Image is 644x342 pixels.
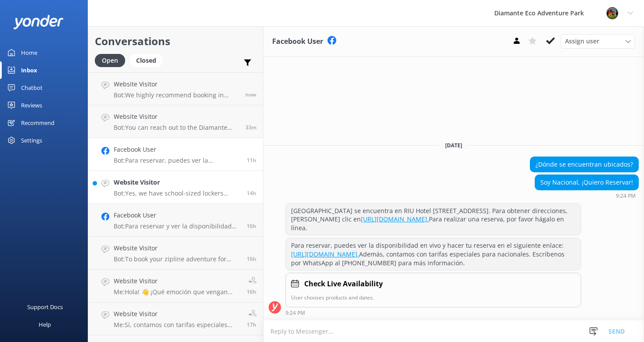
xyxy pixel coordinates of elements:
[114,124,239,132] p: Bot: You can reach out to the Diamante Eco Adventure Park team by calling [PHONE_NUMBER], sending...
[114,157,240,164] p: Bot: Para reservar, puedes ver la disponibilidad en vivo y hacer tu reserva en el siguiente enlac...
[88,138,263,171] a: Facebook UserBot:Para reservar, puedes ver la disponibilidad en vivo y hacer tu reserva en el sig...
[114,189,240,197] p: Bot: Yes, we have school-sized lockers available for personal items. If you have larger luggage, ...
[88,204,263,237] a: Facebook UserBot:Para reservar y ver la disponibilidad en tiempo real, puedes hacerlo en línea a ...
[88,237,263,270] a: Website VisitorBot:To book your zipline adventure for [DATE] at 9:00 a.m., simply visit our onlin...
[114,276,240,286] h4: Website Visitor
[285,310,581,316] div: Sep 03 2025 09:24pm (UTC -06:00) America/Costa_Rica
[440,142,468,149] span: [DATE]
[114,321,240,329] p: Me: Sí, contamos con tarifas especiales para nacionales. Escríbenos por WhatsApp al [PHONE_NUMBER...
[286,238,581,270] div: Para reservar, puedes ver la disponibilidad en vivo y hacer tu reserva en el siguiente enlace: Ad...
[286,203,581,235] div: [GEOGRAPHIC_DATA] se encuentra en RIU Hotel [STREET_ADDRESS]. Para obtener direcciones, [PERSON_N...
[361,215,429,223] a: [URL][DOMAIN_NAME].
[247,288,256,296] span: Sep 03 2025 04:34pm (UTC -06:00) America/Costa_Rica
[95,33,256,50] h2: Conversations
[245,91,256,98] span: Sep 04 2025 09:18am (UTC -06:00) America/Costa_Rica
[114,91,239,99] p: Bot: We highly recommend booking in advance to secure your preferred time at the [GEOGRAPHIC_DATA...
[130,54,163,67] div: Closed
[565,36,599,46] span: Assign user
[535,192,639,199] div: Sep 03 2025 09:24pm (UTC -06:00) America/Costa_Rica
[291,293,576,302] p: User chooses products and dates.
[21,114,54,132] div: Recommend
[27,298,63,316] div: Support Docs
[88,171,263,204] a: Website VisitorBot:Yes, we have school-sized lockers available for personal items. If you have la...
[88,303,263,335] a: Website VisitorMe:Sí, contamos con tarifas especiales para nacionales. Escríbenos por WhatsApp al...
[606,7,619,20] img: 831-1756915225.png
[21,61,37,79] div: Inbox
[114,79,239,89] h4: Website Visitor
[304,278,383,290] h4: Check Live Availability
[21,44,37,61] div: Home
[114,222,240,230] p: Bot: Para reservar y ver la disponibilidad en tiempo real, puedes hacerlo en línea a través de es...
[114,309,240,319] h4: Website Visitor
[247,255,256,263] span: Sep 03 2025 04:40pm (UTC -06:00) America/Costa_Rica
[272,36,323,47] h3: Facebook User
[245,124,256,131] span: Sep 04 2025 08:45am (UTC -06:00) America/Costa_Rica
[247,189,256,197] span: Sep 03 2025 06:25pm (UTC -06:00) America/Costa_Rica
[114,210,240,220] h4: Facebook User
[39,316,51,333] div: Help
[247,157,256,164] span: Sep 03 2025 09:24pm (UTC -06:00) America/Costa_Rica
[88,270,263,303] a: Website VisitorMe:Hola! 👋 ¡Qué emoción que vengan mañana! Según lo que les guste, les recomiendo:...
[114,112,239,121] h4: Website Visitor
[535,175,638,190] div: Soy Nacional, ¡Quiero Reservar!
[114,145,240,154] h4: Facebook User
[95,54,125,67] div: Open
[88,72,263,105] a: Website VisitorBot:We highly recommend booking in advance to secure your preferred time at the [G...
[530,157,638,172] div: ¿Dónde se encuentran ubicados?
[114,255,240,263] p: Bot: To book your zipline adventure for [DATE] at 9:00 a.m., simply visit our online booking page...
[561,34,635,48] div: Assign User
[247,222,256,230] span: Sep 03 2025 04:57pm (UTC -06:00) America/Costa_Rica
[114,288,240,296] p: Me: Hola! 👋 ¡Qué emoción que vengan mañana! Según lo que les guste, les recomiendo: Adventure Pas...
[114,243,240,253] h4: Website Visitor
[130,55,167,65] a: Closed
[13,15,64,29] img: yonder-white-logo.png
[616,193,636,199] strong: 9:24 PM
[21,79,43,96] div: Chatbot
[95,55,130,65] a: Open
[21,132,42,149] div: Settings
[247,321,256,328] span: Sep 03 2025 03:50pm (UTC -06:00) America/Costa_Rica
[114,178,240,187] h4: Website Visitor
[285,310,305,316] strong: 9:24 PM
[88,105,263,138] a: Website VisitorBot:You can reach out to the Diamante Eco Adventure Park team by calling [PHONE_NU...
[21,96,42,114] div: Reviews
[291,250,359,258] a: [URL][DOMAIN_NAME].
